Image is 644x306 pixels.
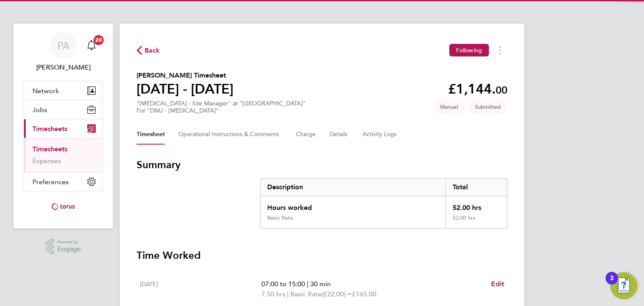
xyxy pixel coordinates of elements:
[307,280,309,288] span: |
[433,100,465,114] span: This timesheet was manually created.
[24,200,103,213] a: Go to home page
[491,280,504,288] span: Edit
[261,280,305,288] span: 07:00 to 15:00
[24,32,103,72] a: PA[PERSON_NAME]
[32,125,67,133] span: Timesheets
[32,106,47,114] span: Jobs
[445,196,507,215] div: 52.00 hrs
[32,178,69,186] span: Preferences
[310,280,331,288] span: 30 min
[24,100,102,119] button: Jobs
[491,279,504,289] a: Edit
[322,290,352,298] span: (£22.00) =
[137,107,306,114] div: For "DNU - [MEDICAL_DATA]"
[137,45,160,56] button: Back
[24,81,102,100] button: Network
[287,290,289,298] span: |
[137,158,507,172] h3: Summary
[456,46,482,54] span: Following
[137,81,233,97] h1: [DATE] - [DATE]
[137,100,306,114] div: "[MEDICAL_DATA] - Site Manager" at "[GEOGRAPHIC_DATA]"
[362,124,398,145] button: Activity Logs
[137,70,233,81] h2: [PERSON_NAME] Timesheet
[24,119,102,138] button: Timesheets
[32,145,67,153] a: Timesheets
[260,179,445,196] div: Description
[137,124,165,145] button: Timesheet
[296,124,316,145] button: Charge
[445,215,507,228] div: 52.00 hrs
[260,178,507,228] div: Summary
[32,87,59,95] span: Network
[140,279,261,299] div: [DATE]
[448,81,507,97] app-decimal: £1,144.
[24,172,102,191] button: Preferences
[57,239,81,246] span: Powered by
[48,200,78,213] img: torus-logo-retina.png
[13,24,113,228] nav: Main navigation
[57,246,81,253] span: Engage
[46,239,81,255] a: Powered byEngage
[610,278,614,289] div: 3
[57,40,70,51] span: PA
[178,124,282,145] button: Operational Instructions & Comments
[137,249,507,262] h3: Time Worked
[496,84,507,96] span: 00
[445,179,507,196] div: Total
[352,290,376,298] span: £165.00
[330,124,349,145] button: Details
[24,138,102,172] div: Timesheets
[610,272,637,299] button: Open Resource Center, 3 new notifications
[267,215,293,221] div: Basic Rate
[32,157,61,165] a: Expenses
[449,44,489,56] button: Following
[290,289,322,299] span: Basic Rate
[261,290,285,298] span: 7.50 hrs
[492,44,507,57] button: Timesheets Menu
[24,62,103,72] span: Paul Aspey
[260,196,445,215] div: Hours worked
[145,46,160,56] span: Back
[83,32,100,59] a: 20
[468,100,507,114] span: This timesheet is Submitted.
[94,35,104,45] span: 20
